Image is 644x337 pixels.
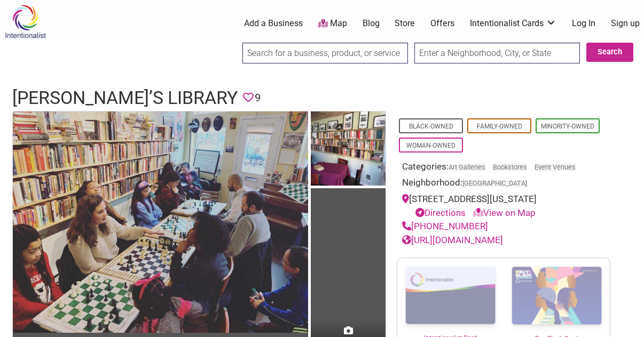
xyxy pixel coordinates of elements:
a: Log In [572,18,595,29]
a: Store [395,18,415,29]
button: Search [586,43,633,62]
img: Buy Black Card [504,258,610,334]
a: Woman-Owned [406,142,455,149]
a: [URL][DOMAIN_NAME] [402,235,503,245]
a: Bookstores [493,163,527,171]
a: Event Venues [535,163,576,171]
h1: [PERSON_NAME]’s Library [12,85,238,111]
a: Directions [415,207,466,218]
a: Art Galleries [449,163,485,171]
a: Sign up [611,18,640,29]
a: Minority-Owned [541,123,594,130]
img: Intentionalist Card [397,258,504,333]
a: Black-Owned [409,123,453,130]
input: Enter a Neighborhood, City, or State [414,43,580,63]
a: Blog [363,18,380,29]
a: Add a Business [244,18,303,29]
a: Family-Owned [477,123,522,130]
div: Categories: [402,160,605,176]
a: Map [318,18,347,30]
a: [PHONE_NUMBER] [402,221,488,231]
input: Search for a business, product, or service [242,43,408,63]
span: 9 [255,90,261,106]
div: [STREET_ADDRESS][US_STATE] [402,192,605,220]
span: [GEOGRAPHIC_DATA] [462,180,527,187]
div: Neighborhood: [402,176,605,192]
a: Offers [430,18,454,29]
a: View on Map [473,207,536,218]
a: Intentionalist Cards [470,18,556,29]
